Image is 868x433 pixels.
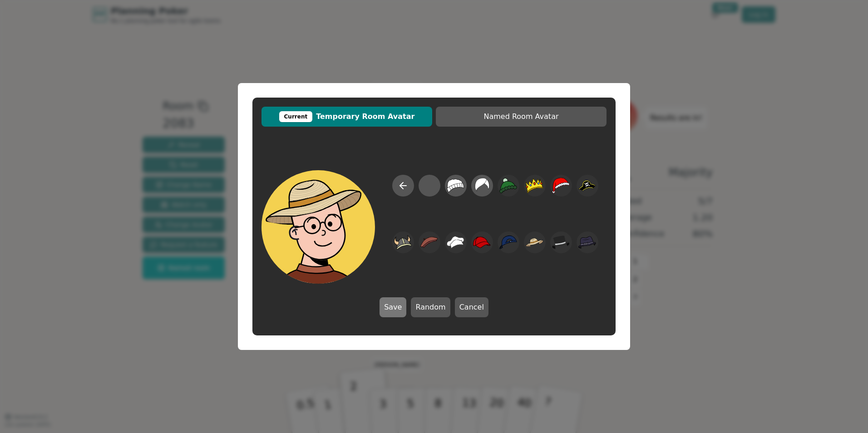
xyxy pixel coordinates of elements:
[279,111,313,122] div: Current
[266,111,428,122] span: Temporary Room Avatar
[411,297,450,317] button: Random
[436,107,607,127] button: Named Room Avatar
[455,297,488,317] button: Cancel
[261,107,432,127] button: CurrentTemporary Room Avatar
[440,111,602,122] span: Named Room Avatar
[380,297,406,317] button: Save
